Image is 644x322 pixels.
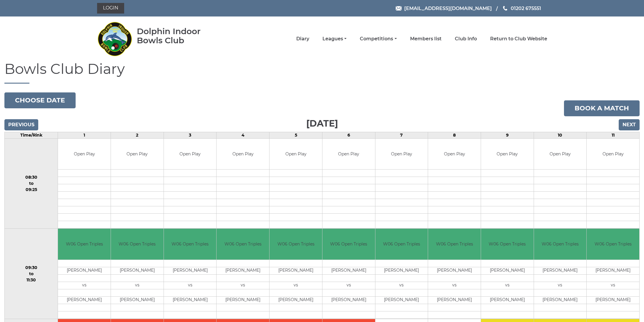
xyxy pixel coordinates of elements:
[481,132,534,138] td: 9
[58,282,111,289] td: vs
[481,139,534,170] td: Open Play
[269,296,322,304] td: [PERSON_NAME]
[360,36,397,42] a: Competitions
[587,296,639,304] td: [PERSON_NAME]
[217,267,269,274] td: [PERSON_NAME]
[322,36,347,42] a: Leagues
[4,119,38,130] input: Previous
[375,132,428,138] td: 7
[375,229,428,260] td: W06 Open Triples
[269,282,322,289] td: vs
[490,36,547,42] a: Return to Club Website
[111,296,164,304] td: [PERSON_NAME]
[534,132,587,138] td: 10
[58,267,111,274] td: [PERSON_NAME]
[511,5,541,11] span: 01202 675551
[410,36,442,42] a: Members list
[217,139,269,170] td: Open Play
[4,61,640,84] h1: Bowls Club Diary
[111,139,164,170] td: Open Play
[481,229,534,260] td: W06 Open Triples
[322,282,375,289] td: vs
[5,229,58,319] td: 09:30 to 11:30
[322,296,375,304] td: [PERSON_NAME]
[428,267,481,274] td: [PERSON_NAME]
[97,3,124,14] a: Login
[481,282,534,289] td: vs
[428,282,481,289] td: vs
[375,296,428,304] td: [PERSON_NAME]
[481,267,534,274] td: [PERSON_NAME]
[619,119,640,130] input: Next
[97,18,132,59] img: Dolphin Indoor Bowls Club
[111,282,164,289] td: vs
[164,267,217,274] td: [PERSON_NAME]
[534,296,587,304] td: [PERSON_NAME]
[164,132,217,138] td: 3
[5,138,58,229] td: 08:30 to 09:25
[217,229,269,260] td: W06 Open Triples
[137,27,219,45] div: Dolphin Indoor Bowls Club
[322,229,375,260] td: W06 Open Triples
[396,5,492,12] a: Email [EMAIL_ADDRESS][DOMAIN_NAME]
[428,229,481,260] td: W06 Open Triples
[58,229,111,260] td: W06 Open Triples
[534,267,587,274] td: [PERSON_NAME]
[534,139,587,170] td: Open Play
[375,267,428,274] td: [PERSON_NAME]
[4,92,76,108] button: Choose date
[455,36,477,42] a: Club Info
[164,282,217,289] td: vs
[396,6,402,11] img: Email
[111,132,164,138] td: 2
[404,5,492,11] span: [EMAIL_ADDRESS][DOMAIN_NAME]
[564,100,640,116] a: Book a match
[269,139,322,170] td: Open Play
[58,132,111,138] td: 1
[217,132,269,138] td: 4
[269,229,322,260] td: W06 Open Triples
[587,132,640,138] td: 11
[269,267,322,274] td: [PERSON_NAME]
[503,6,507,11] img: Phone us
[428,296,481,304] td: [PERSON_NAME]
[164,296,217,304] td: [PERSON_NAME]
[375,282,428,289] td: vs
[111,267,164,274] td: [PERSON_NAME]
[269,132,322,138] td: 5
[217,282,269,289] td: vs
[587,282,639,289] td: vs
[502,5,541,12] a: Phone us 01202 675551
[587,139,639,170] td: Open Play
[322,267,375,274] td: [PERSON_NAME]
[428,139,481,170] td: Open Play
[58,296,111,304] td: [PERSON_NAME]
[322,139,375,170] td: Open Play
[322,132,375,138] td: 6
[296,36,309,42] a: Diary
[5,132,58,138] td: Time/Rink
[587,267,639,274] td: [PERSON_NAME]
[111,229,164,260] td: W06 Open Triples
[587,229,639,260] td: W06 Open Triples
[481,296,534,304] td: [PERSON_NAME]
[164,229,217,260] td: W06 Open Triples
[164,139,217,170] td: Open Play
[534,282,587,289] td: vs
[217,296,269,304] td: [PERSON_NAME]
[534,229,587,260] td: W06 Open Triples
[58,139,111,170] td: Open Play
[428,132,481,138] td: 8
[375,139,428,170] td: Open Play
